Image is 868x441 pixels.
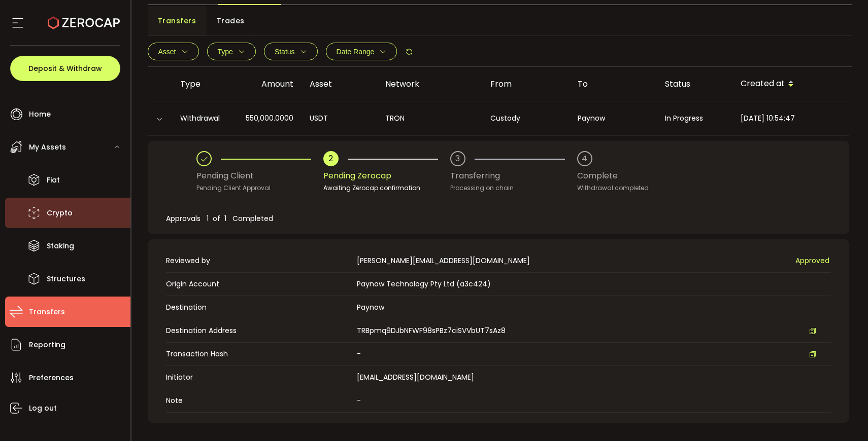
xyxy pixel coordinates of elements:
[231,78,302,90] div: Amount
[357,325,506,336] span: TRBpmq9DJbNFWF98sPBz7ciSVVbUT7sAz8
[817,392,868,441] iframe: Chat Widget
[326,43,397,60] button: Date Range
[741,113,795,123] span: [DATE] 10:54:47
[732,76,849,93] div: Created at
[377,113,482,124] div: TRON
[29,107,51,122] span: Home
[166,279,352,289] span: Origin Account
[47,272,85,286] span: Structures
[218,48,233,56] span: Type
[196,166,323,186] div: Pending Client
[450,166,577,186] div: Transferring
[47,206,73,220] span: Crypto
[455,155,460,163] div: 3
[357,255,530,266] span: [PERSON_NAME][EMAIL_ADDRESS][DOMAIN_NAME]
[166,349,352,359] span: Transaction Hash
[264,43,318,60] button: Status
[172,78,231,90] div: Type
[482,78,570,90] div: From
[337,48,375,56] span: Date Range
[172,113,231,124] div: Withdrawal
[377,78,482,90] div: Network
[166,213,273,224] span: Approvals 1 of 1 Completed
[10,56,120,81] button: Deposit & Withdraw
[166,255,352,266] span: Reviewed by
[323,183,450,193] div: Awaiting Zerocap confirmation
[577,183,649,193] div: Withdrawal completed
[450,183,577,193] div: Processing on chain
[29,338,65,352] span: Reporting
[166,372,352,383] span: Initiator
[302,78,377,90] div: Asset
[795,255,829,266] span: Approved
[158,48,176,56] span: Asset
[196,183,323,193] div: Pending Client Approval
[657,78,732,90] div: Status
[577,166,649,186] div: Complete
[275,48,295,56] span: Status
[29,305,65,319] span: Transfers
[166,302,352,313] span: Destination
[582,155,587,163] div: 4
[665,113,703,123] span: In Progress
[570,113,657,124] div: Paynow
[47,173,60,188] span: Fiat
[29,371,74,385] span: Preferences
[207,43,256,60] button: Type
[217,11,245,31] span: Trades
[158,11,196,31] span: Transfers
[570,78,657,90] div: To
[328,155,333,163] div: 2
[357,302,384,312] span: Paynow
[28,65,102,72] span: Deposit & Withdraw
[166,395,352,406] span: Note
[357,395,361,406] span: -
[323,166,450,186] div: Pending Zerocap
[47,239,74,253] span: Staking
[357,279,491,289] span: Paynow Technology Pty Ltd (a3c424)
[166,325,352,336] span: Destination Address
[357,372,474,382] span: [EMAIL_ADDRESS][DOMAIN_NAME]
[302,113,377,124] div: USDT
[482,113,570,124] div: Custody
[148,43,199,60] button: Asset
[29,401,57,416] span: Log out
[29,140,66,155] span: My Assets
[357,349,361,359] span: -
[246,113,293,124] span: 550,000.0000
